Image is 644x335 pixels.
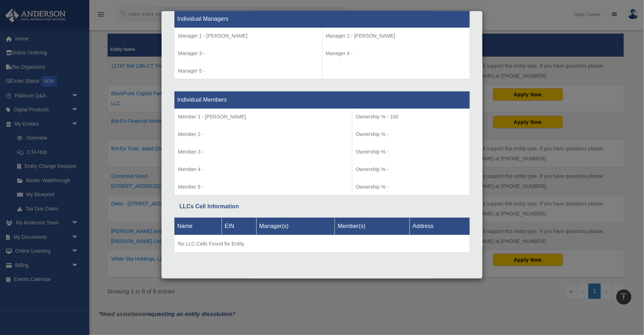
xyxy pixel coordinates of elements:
th: Name [174,217,222,235]
p: Member 1 - [PERSON_NAME] [178,112,348,121]
p: Ownership % - [356,165,466,174]
th: Address [410,217,470,235]
p: Manager 3 - [178,49,318,58]
p: Ownership % - 100 [356,112,466,121]
th: Individual Members [174,91,470,109]
th: Member(s) [335,217,410,235]
th: Individual Managers [174,10,470,28]
p: Member 4 - [178,165,348,174]
p: Manager 5 - [178,67,318,76]
p: Member 5 - [178,183,348,191]
p: Member 3 - [178,147,348,156]
p: Ownership % - [356,183,466,191]
th: Manager(s) [256,217,335,235]
th: EIN [222,217,256,235]
td: No LLC Cells Found for Entity [174,235,470,253]
div: LLCs Cell Information [179,202,465,212]
p: Ownership % - [356,147,466,156]
p: Manager 1 - [PERSON_NAME] [178,31,318,40]
p: Member 2 - [178,130,348,139]
p: Manager 4 - [326,49,466,58]
p: Manager 2 - [PERSON_NAME] [326,31,466,40]
p: Ownership % - [356,130,466,139]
